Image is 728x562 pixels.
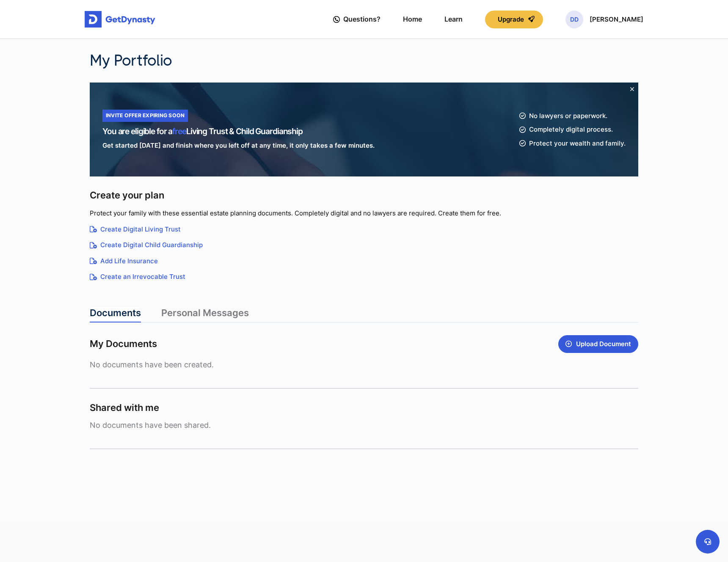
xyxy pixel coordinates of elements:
[343,11,381,27] span: Questions?
[90,189,164,201] span: Create your plan
[485,11,543,28] button: Upgrade
[444,7,463,31] a: Learn
[90,360,638,369] span: No documents have been created.
[85,11,155,28] img: Get started for free with Dynasty Trust Company
[90,209,638,218] p: Protect your family with these essential estate planning documents. Completely digital and no law...
[90,225,638,234] a: Create Digital Living Trust
[90,307,141,322] a: Documents
[565,11,583,28] span: DD
[558,335,638,353] button: Upload Document
[90,52,496,70] h2: My Portfolio
[90,240,638,250] a: Create Digital Child Guardianship
[333,7,381,31] a: Questions?
[102,110,188,121] div: INVITE OFFER EXPIRING SOON
[90,338,157,350] span: My Documents
[403,7,422,31] a: Home
[161,307,249,322] a: Personal Messages
[565,11,643,28] button: DD[PERSON_NAME]
[519,111,626,121] a: No lawyers or paperwork.
[90,256,638,266] a: Add Life Insurance
[102,141,375,150] h3: Get started [DATE] and finish where you left off at any time, it only takes a few minutes.
[519,125,626,135] a: Completely digital process.
[90,272,638,282] a: Create an Irrevocable Trust
[519,139,626,149] a: Protect your wealth and family.
[590,16,643,23] p: [PERSON_NAME]
[90,421,638,430] span: No documents have been shared.
[102,126,303,137] h1: You are eligible for a Living Trust & Child Guardianship
[172,126,186,136] span: free
[90,402,159,414] span: Shared with me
